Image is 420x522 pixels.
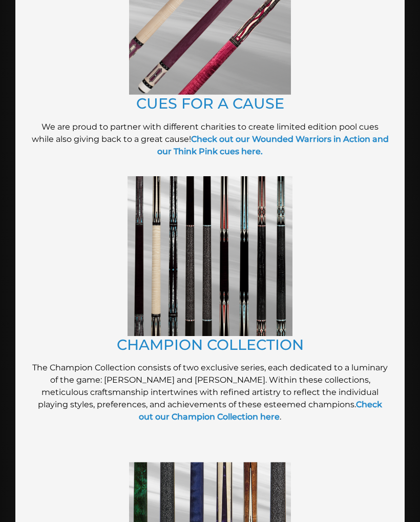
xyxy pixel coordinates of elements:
[157,134,389,156] a: Check out our Wounded Warriors in Action and our Think Pink cues here.
[31,362,389,423] p: The Champion Collection consists of two exclusive series, each dedicated to a luminary of the gam...
[139,400,382,422] a: Check out our Champion Collection here
[31,121,389,158] p: We are proud to partner with different charities to create limited edition pool cues while also g...
[136,94,284,112] a: CUES FOR A CAUSE
[117,336,304,353] a: CHAMPION COLLECTION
